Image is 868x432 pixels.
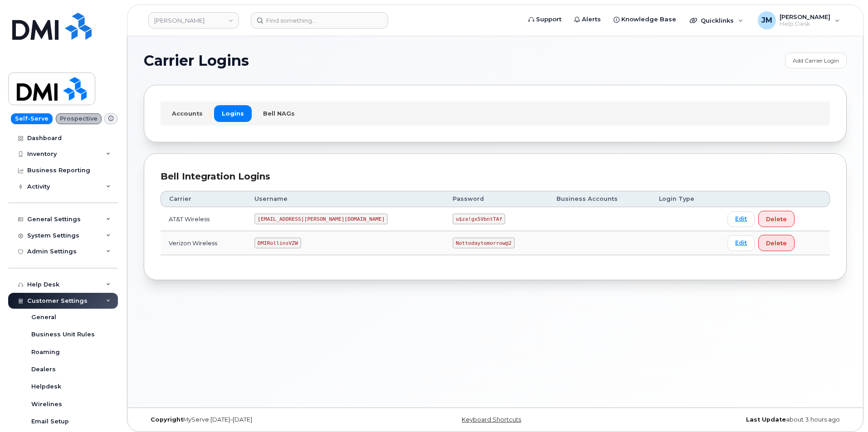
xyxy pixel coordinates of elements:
code: u$za!gx5VbntTAf [453,214,505,224]
strong: Last Update [746,416,786,423]
a: Edit [727,235,755,251]
a: Add Carrier Login [785,53,847,68]
button: Delete [758,211,795,227]
span: Delete [766,239,787,248]
span: Carrier Logins [144,54,249,68]
a: Logins [214,105,252,121]
div: Bell Integration Logins [161,170,830,183]
a: Edit [727,211,755,227]
th: Business Accounts [548,191,651,207]
button: Delete [758,235,795,251]
code: DMIRollinsVZW [254,238,301,248]
div: about 3 hours ago [612,416,847,423]
strong: Copyright [151,416,183,423]
code: Nottodaytomorrow@2 [453,238,514,248]
th: Username [246,191,444,207]
code: [EMAIL_ADDRESS][PERSON_NAME][DOMAIN_NAME] [254,214,388,224]
td: Verizon Wireless [161,231,246,255]
th: Carrier [161,191,246,207]
th: Login Type [651,191,719,207]
div: MyServe [DATE]–[DATE] [144,416,378,423]
a: Bell NAGs [255,105,302,121]
th: Password [444,191,548,207]
td: AT&T Wireless [161,207,246,231]
a: Accounts [164,105,210,121]
span: Delete [766,215,787,223]
a: Keyboard Shortcuts [462,416,521,423]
